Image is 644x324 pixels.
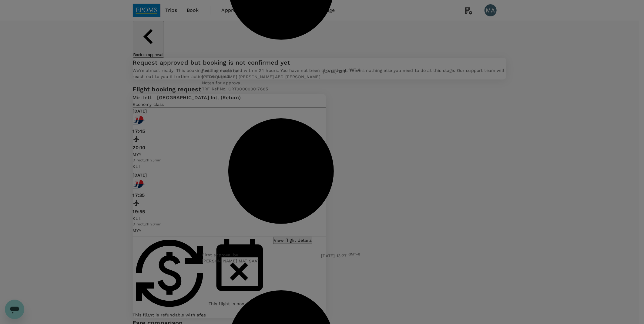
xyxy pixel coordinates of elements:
[202,68,238,73] span: Booking made by
[321,253,361,258] span: [DATE] 13:27
[202,86,360,92] p: TRF Ref No. CRT000000017685
[202,80,242,85] span: Notes for approval
[202,258,259,264] p: [PERSON_NAME] MAT SAAT
[323,69,361,74] span: [DATE] 13:11
[348,252,361,256] sup: GMT+8
[202,252,238,257] span: First approval by
[348,68,361,72] sup: GMT+8
[202,74,320,80] p: [PERSON_NAME] [PERSON_NAME] ABD [PERSON_NAME]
